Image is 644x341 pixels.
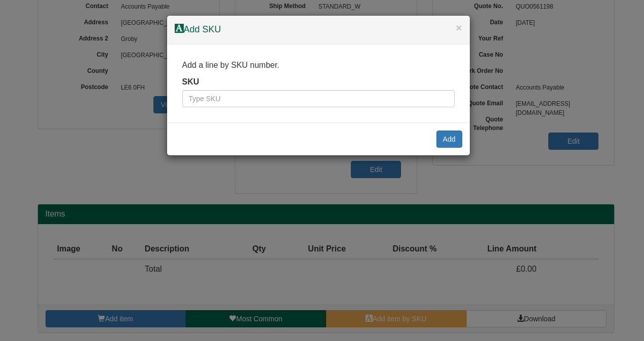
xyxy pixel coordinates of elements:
[436,131,462,148] button: Add
[182,76,199,88] label: SKU
[175,23,462,36] h4: Add SKU
[182,60,455,71] p: Add a line by SKU number.
[456,22,462,33] button: ×
[182,90,455,107] input: Type SKU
